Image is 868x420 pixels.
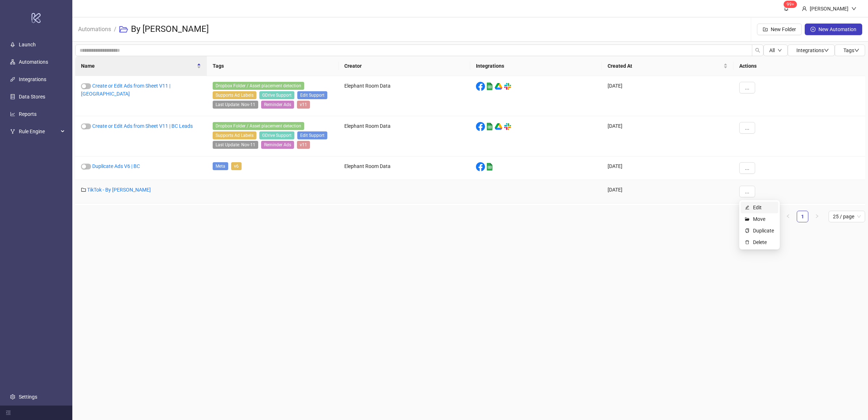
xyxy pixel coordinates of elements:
[786,214,790,218] span: left
[843,47,859,53] span: Tags
[470,56,602,76] th: Integrations
[19,42,36,47] a: Launch
[753,227,774,235] span: Duplicate
[602,76,733,116] div: [DATE]
[739,162,755,174] button: ...
[259,91,294,99] span: GDrive Support
[207,56,339,76] th: Tags
[213,162,228,170] span: Meta
[745,85,749,91] span: ...
[19,124,59,139] span: Rule Engine
[788,45,835,56] button: Integrationsdown
[778,48,782,52] span: down
[92,163,140,169] a: Duplicate Ads V6 | BC
[811,211,823,222] button: right
[818,26,856,32] span: New Automation
[10,129,15,134] span: fork
[739,122,755,134] button: ...
[213,122,304,130] span: Dropbox Folder / Asset placement detection
[131,24,209,35] h3: By [PERSON_NAME]
[92,123,193,129] a: Create or Edit Ads from Sheet V11 | BC Leads
[784,1,797,8] sup: 1739
[77,25,112,33] a: Automations
[835,45,865,56] button: Tagsdown
[297,141,310,149] span: v11
[6,410,11,415] span: menu-fold
[602,116,733,156] div: [DATE]
[75,56,207,76] th: Name
[259,131,294,139] span: GDrive Support
[19,394,37,400] a: Settings
[213,131,256,139] span: Supports Ad Labels
[851,6,856,11] span: down
[745,165,749,171] span: ...
[81,83,170,97] a: Create or Edit Ads from Sheet V11 | [GEOGRAPHIC_DATA]
[608,62,722,70] span: Created At
[213,141,258,149] span: Last Update: Nov-11
[739,82,755,93] button: ...
[119,25,128,34] span: folder-open
[757,24,802,35] button: New Folder
[782,211,794,222] li: Previous Page
[297,131,327,139] span: Edit Support
[297,91,327,99] span: Edit Support
[763,27,768,32] span: folder-add
[769,47,775,53] span: All
[19,59,48,65] a: Automations
[745,189,749,194] span: ...
[339,156,470,180] div: Elephant Room Data
[339,56,470,76] th: Creator
[213,82,304,90] span: Dropbox Folder / Asset placement detection
[213,91,256,99] span: Supports Ad Labels
[829,211,865,222] div: Page Size
[231,162,242,170] span: v6
[811,211,823,222] li: Next Page
[815,214,819,218] span: right
[802,6,807,11] span: user
[753,203,774,211] span: Edit
[805,24,862,35] button: New Automation
[796,47,829,53] span: Integrations
[114,18,116,41] li: /
[339,116,470,156] div: Elephant Room Data
[755,48,760,53] span: search
[745,240,750,244] span: delete
[782,211,794,222] button: left
[81,187,86,192] span: folder
[19,94,45,100] a: Data Stores
[739,186,755,197] button: ...
[733,56,865,76] th: Actions
[261,101,294,109] span: Reminder Ads
[810,27,816,32] span: plus-circle
[602,180,733,203] div: [DATE]
[763,45,788,56] button: Alldown
[213,101,258,109] span: Last Update: Nov-11
[602,56,733,76] th: Created At
[297,101,310,109] span: v11
[745,228,750,233] span: copy
[19,76,46,82] a: Integrations
[745,125,749,131] span: ...
[753,238,774,246] span: Delete
[261,141,294,149] span: Reminder Ads
[854,48,859,53] span: down
[81,62,195,70] span: Name
[87,187,151,193] a: TikTok - By [PERSON_NAME]
[833,211,861,222] span: 25 / page
[807,5,851,13] div: [PERSON_NAME]
[745,217,750,221] span: folder-open
[19,111,37,117] a: Reports
[797,211,808,222] a: 1
[602,156,733,180] div: [DATE]
[771,26,796,32] span: New Folder
[753,215,774,223] span: Move
[339,76,470,116] div: Elephant Room Data
[784,6,789,11] span: bell
[824,48,829,53] span: down
[745,205,750,210] span: edit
